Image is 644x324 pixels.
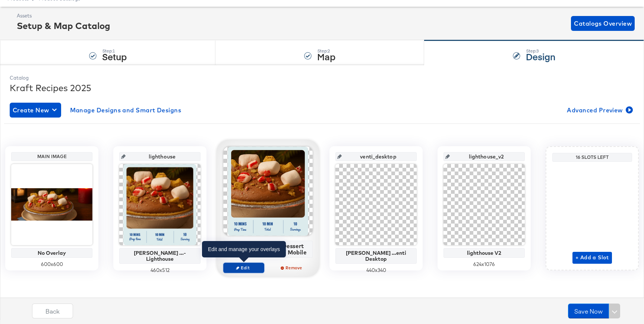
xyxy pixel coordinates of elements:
[554,154,630,160] div: 16 Slots Left
[526,48,555,54] div: Step: 3
[10,74,634,81] div: Catalog
[275,265,309,270] span: Remove
[526,50,555,62] strong: Design
[272,263,313,273] button: Remove
[10,103,61,118] button: Create New
[567,105,631,115] span: Advanced Preview
[223,263,264,273] button: Edit
[119,267,201,274] div: 460 x 512
[571,16,635,31] button: Catalogs Overview
[575,253,609,262] span: + Add a Slot
[225,243,311,256] div: [PERSON_NAME] Dessert DP...25 - CORE Venti Mobile
[317,48,335,54] div: Step: 2
[32,304,73,318] button: Back
[572,252,612,264] button: + Add a Slot
[70,105,181,115] span: Manage Designs and Smart Designs
[337,250,415,262] div: [PERSON_NAME] ...enti Desktop
[445,250,523,256] div: lighthouse V2
[13,154,91,160] div: Main Image
[443,261,525,268] div: 624 x 1076
[102,48,127,54] div: Step: 1
[227,265,261,270] span: Edit
[67,103,184,118] button: Manage Designs and Smart Designs
[10,81,634,94] div: Kraft Recipes 2025
[102,50,127,62] strong: Setup
[121,250,199,262] div: [PERSON_NAME] ...- Lighthouse
[13,250,91,256] div: No Overlay
[11,261,92,268] div: 600 x 600
[17,12,110,19] div: Assets
[568,304,609,318] button: Save Now
[17,19,110,32] div: Setup & Map Catalog
[335,267,417,274] div: 440 x 340
[317,50,335,62] strong: Map
[564,103,634,118] button: Advanced Preview
[13,105,58,115] span: Create New
[574,18,632,29] span: Catalogs Overview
